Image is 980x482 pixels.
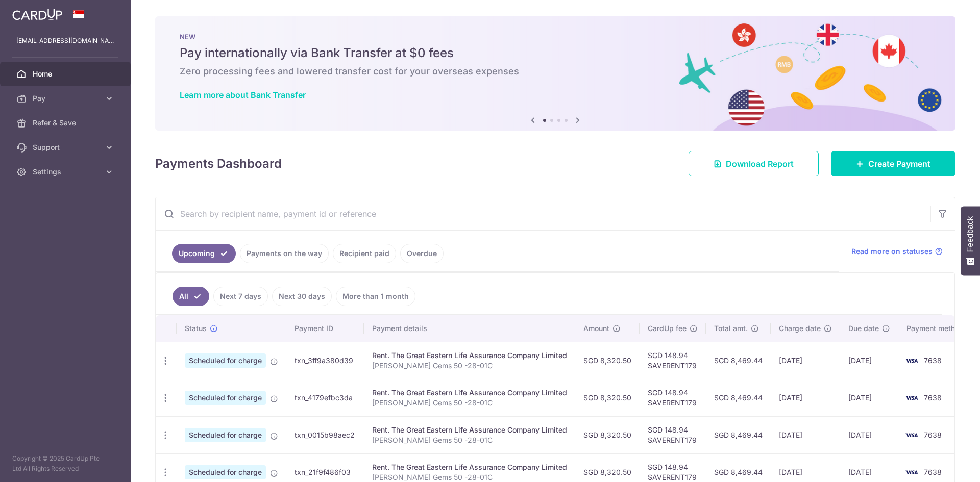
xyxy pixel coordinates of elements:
[924,356,942,365] span: 7638
[156,197,930,230] input: Search by recipient name, payment id or reference
[689,151,819,176] a: Download Report
[213,287,268,306] a: Next 7 days
[706,416,771,453] td: SGD 8,469.44
[16,36,114,46] p: [EMAIL_ADDRESS][DOMAIN_NAME]
[898,315,976,342] th: Payment method
[771,379,840,416] td: [DATE]
[583,323,609,334] span: Amount
[851,246,943,257] a: Read more on statuses
[706,379,771,416] td: SGD 8,469.44
[648,323,687,334] span: CardUp fee
[851,246,933,257] span: Read more on statuses
[185,428,266,442] span: Scheduled for charge
[640,379,706,416] td: SGD 148.94 SAVERENT179
[372,435,567,445] p: [PERSON_NAME] Gems 50 -28-01C
[771,416,840,453] td: [DATE]
[961,206,980,275] button: Feedback - Show survey
[180,45,931,61] h5: Pay internationally via Bank Transfer at $0 fees
[575,379,640,416] td: SGD 8,320.50
[372,388,567,398] div: Rent. The Great Eastern Life Assurance Company Limited
[372,425,567,435] div: Rent. The Great Eastern Life Assurance Company Limited
[924,430,942,439] span: 7638
[779,323,821,334] span: Charge date
[924,393,942,402] span: 7638
[868,158,930,170] span: Create Payment
[575,416,640,453] td: SGD 8,320.50
[272,287,332,306] a: Next 30 days
[240,244,329,263] a: Payments on the way
[172,244,236,263] a: Upcoming
[901,429,922,441] img: Bank Card
[333,244,396,263] a: Recipient paid
[180,33,931,41] p: NEW
[33,118,100,128] span: Refer & Save
[706,342,771,379] td: SGD 8,469.44
[12,8,62,20] img: CardUp
[575,342,640,379] td: SGD 8,320.50
[901,354,922,367] img: Bank Card
[372,350,567,361] div: Rent. The Great Eastern Life Assurance Company Limited
[185,323,207,334] span: Status
[726,158,794,170] span: Download Report
[173,287,209,306] a: All
[33,69,100,79] span: Home
[180,90,306,100] a: Learn more about Bank Transfer
[840,379,898,416] td: [DATE]
[966,216,975,252] span: Feedback
[400,244,444,263] a: Overdue
[286,342,364,379] td: txn_3ff9a380d39
[640,342,706,379] td: SGD 148.94 SAVERENT179
[185,391,266,405] span: Scheduled for charge
[840,342,898,379] td: [DATE]
[848,323,879,334] span: Due date
[185,353,266,368] span: Scheduled for charge
[901,392,922,404] img: Bank Card
[372,462,567,472] div: Rent. The Great Eastern Life Assurance Company Limited
[155,16,955,131] img: Bank transfer banner
[33,93,100,104] span: Pay
[286,315,364,342] th: Payment ID
[180,65,931,78] h6: Zero processing fees and lowered transfer cost for your overseas expenses
[155,155,282,173] h4: Payments Dashboard
[372,361,567,371] p: [PERSON_NAME] Gems 50 -28-01C
[901,466,922,478] img: Bank Card
[640,416,706,453] td: SGD 148.94 SAVERENT179
[185,465,266,479] span: Scheduled for charge
[771,342,840,379] td: [DATE]
[840,416,898,453] td: [DATE]
[372,398,567,408] p: [PERSON_NAME] Gems 50 -28-01C
[33,142,100,153] span: Support
[915,451,970,477] iframe: Opens a widget where you can find more information
[286,416,364,453] td: txn_0015b98aec2
[33,167,100,177] span: Settings
[364,315,575,342] th: Payment details
[286,379,364,416] td: txn_4179efbc3da
[336,287,415,306] a: More than 1 month
[714,323,748,334] span: Total amt.
[831,151,955,176] a: Create Payment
